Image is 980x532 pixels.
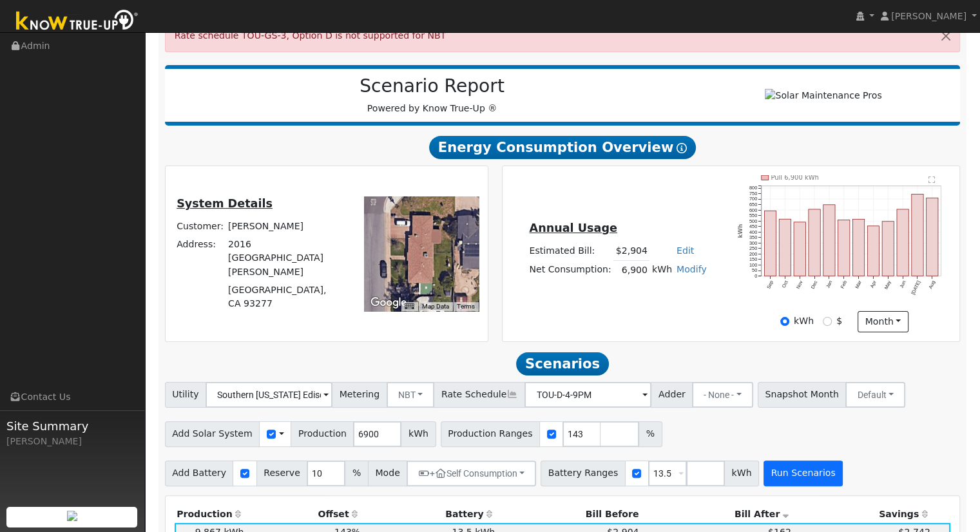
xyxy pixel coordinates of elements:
[809,209,820,276] rect: onclick=""
[771,174,819,181] text: Pull 6,900 kWh
[345,461,368,486] span: %
[765,280,774,290] text: Sep
[226,236,347,281] td: 2016 [GEOGRAPHIC_DATA][PERSON_NAME]
[840,280,848,289] text: Feb
[724,461,759,486] span: kWh
[780,317,789,326] input: kWh
[175,218,226,236] td: Customer:
[367,294,410,311] img: Google
[749,234,757,240] text: 350
[867,226,879,276] rect: onclick=""
[67,511,77,521] img: retrieve
[749,251,757,257] text: 200
[765,89,881,102] img: Solar Maintenance Pros
[529,222,617,234] u: Annual Usage
[823,205,835,276] rect: onclick=""
[497,505,641,523] th: Bill Before
[677,264,707,274] a: Modify
[387,382,435,408] button: NBT
[178,75,686,97] h2: Scenario Report
[928,280,937,290] text: Aug
[175,236,226,281] td: Address:
[165,461,234,486] span: Add Battery
[749,262,757,268] text: 100
[641,505,793,523] th: Bill After
[10,7,145,36] img: Know True-Up
[749,218,757,223] text: 500
[613,242,649,261] td: $2,904
[639,421,662,447] span: %
[749,223,757,229] text: 450
[764,461,843,486] button: Run Scenarios
[6,417,138,435] span: Site Summary
[524,382,651,408] input: Select a Rate Schedule
[206,382,332,408] input: Select a Utility
[781,280,789,289] text: Oct
[749,185,757,191] text: 800
[795,280,804,290] text: Nov
[175,30,447,41] span: Rate schedule TOU-GS-3, Option D is not supported for NBT
[854,279,863,289] text: Mar
[226,218,347,236] td: [PERSON_NAME]
[738,223,744,238] text: kWh
[749,240,757,245] text: 300
[429,136,696,159] span: Energy Consumption Overview
[677,143,687,153] i: Show Help
[869,279,878,289] text: Apr
[912,194,923,276] rect: onclick=""
[897,209,908,276] rect: onclick=""
[928,176,936,184] text: 
[407,461,536,486] button: +Self Consumption
[927,198,938,276] rect: onclick=""
[764,211,776,276] rect: onclick=""
[6,435,138,448] div: [PERSON_NAME]
[332,382,387,408] span: Metering
[882,222,894,276] rect: onclick=""
[401,421,436,447] span: kWh
[457,303,475,310] a: Terms (opens in new tab)
[441,421,540,447] span: Production Ranges
[165,382,207,408] span: Utility
[749,229,757,234] text: 400
[246,505,363,523] th: Offset
[613,261,649,280] td: 6,900
[368,461,407,486] span: Mode
[752,267,757,273] text: 50
[810,280,819,290] text: Dec
[651,382,693,408] span: Adder
[527,261,613,280] td: Net Consumption:
[405,302,414,311] button: Keyboard shortcuts
[883,280,892,290] text: May
[758,382,847,408] span: Snapshot Month
[749,191,757,196] text: 750
[779,219,791,276] rect: onclick=""
[853,219,865,276] rect: onclick=""
[171,75,693,115] div: Powered by Know True-Up ®
[823,317,832,326] input: $
[836,314,842,328] label: $
[749,245,757,251] text: 250
[910,280,922,296] text: [DATE]
[692,382,753,408] button: - None -
[754,273,757,279] text: 0
[749,213,757,218] text: 550
[825,280,833,289] text: Jan
[367,294,410,311] a: Open this area in Google Maps (opens a new window)
[858,311,908,333] button: month
[845,382,905,408] button: Default
[541,461,626,486] span: Battery Ranges
[879,509,919,519] span: Savings
[434,382,525,408] span: Rate Schedule
[932,20,959,52] button: Close
[749,196,757,202] text: 700
[749,202,757,207] text: 650
[677,245,694,256] a: Edit
[794,222,805,276] rect: onclick=""
[256,461,308,486] span: Reserve
[749,256,757,262] text: 150
[749,207,757,213] text: 600
[291,421,354,447] span: Production
[226,281,347,312] td: [GEOGRAPHIC_DATA], CA 93277
[838,220,850,276] rect: onclick=""
[177,197,273,210] u: System Details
